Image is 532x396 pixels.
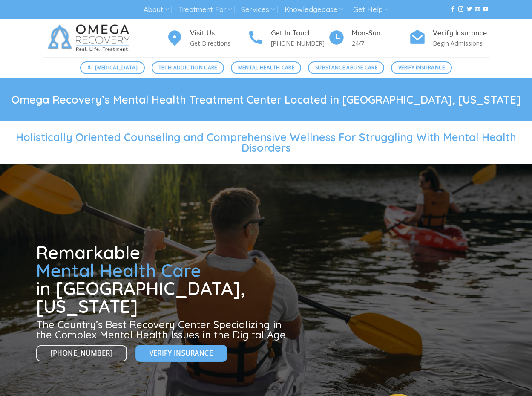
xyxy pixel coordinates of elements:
[483,6,488,12] a: Follow on YouTube
[353,2,388,17] a: Get Help
[36,244,289,315] h1: Remarkable in [GEOGRAPHIC_DATA], [US_STATE]
[80,61,145,74] a: [MEDICAL_DATA]
[409,28,490,49] a: Verify Insurance Begin Admissions
[247,28,328,49] a: Get In Touch [PHONE_NUMBER]
[231,61,301,74] a: Mental Health Care
[271,38,328,48] p: [PHONE_NUMBER]
[315,64,377,72] span: Substance Abuse Care
[398,64,445,72] span: Verify Insurance
[150,348,213,358] span: Verify Insurance
[36,345,127,362] a: [PHONE_NUMBER]
[467,6,472,12] a: Follow on Twitter
[36,259,201,282] span: Mental Health Care
[241,2,275,17] a: Services
[158,64,217,72] span: Tech Addiction Care
[190,38,247,48] p: Get Directions
[16,130,516,154] span: Holistically Oriented Counseling and Comprehensive Wellness For Struggling With Mental Health Dis...
[433,38,490,48] p: Begin Admissions
[36,319,289,340] h3: The Country’s Best Recovery Center Specializing in the Complex Mental Health Issues in the Digita...
[43,19,138,57] img: Omega Recovery
[308,61,384,74] a: Substance Abuse Care
[178,2,232,17] a: Treatment For
[433,28,490,39] h4: Verify Insurance
[391,61,452,74] a: Verify Insurance
[271,28,328,39] h4: Get In Touch
[352,28,409,39] h4: Mon-Sun
[166,28,247,49] a: Visit Us Get Directions
[475,6,480,12] a: Send us an email
[190,28,247,39] h4: Visit Us
[95,64,138,72] span: [MEDICAL_DATA]
[135,345,227,361] a: Verify Insurance
[51,348,113,358] span: [PHONE_NUMBER]
[458,6,463,12] a: Follow on Instagram
[152,61,224,74] a: Tech Addiction Care
[450,6,455,12] a: Follow on Facebook
[352,38,409,48] p: 24/7
[144,2,169,17] a: About
[238,64,294,72] span: Mental Health Care
[285,2,343,17] a: Knowledgebase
